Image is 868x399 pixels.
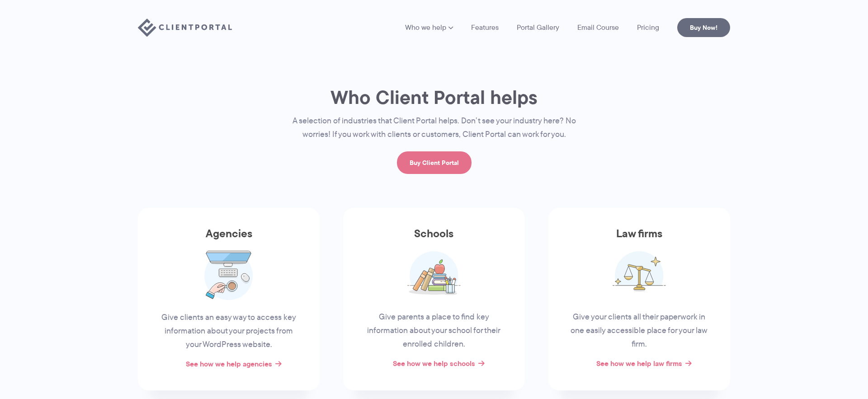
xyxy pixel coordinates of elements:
[365,310,503,351] p: Give parents a place to find key information about your school for their enrolled children.
[471,24,499,31] a: Features
[677,18,730,37] a: Buy Now!
[138,227,320,251] h3: Agencies
[517,24,559,31] a: Portal Gallery
[548,227,730,251] h3: Law firms
[283,114,585,141] p: A selection of industries that Client Portal helps. Don’t see your industry here? No worries! If ...
[596,358,682,369] a: See how we help law firms
[186,358,272,369] a: See how we help agencies
[343,227,525,251] h3: Schools
[577,24,619,31] a: Email Course
[283,85,585,109] h1: Who Client Portal helps
[160,311,297,352] p: Give clients an easy way to access key information about your projects from your WordPress website.
[571,310,708,351] p: Give your clients all their paperwork in one easily accessible place for your law firm.
[637,24,659,31] a: Pricing
[405,24,453,31] a: Who we help
[393,358,475,369] a: See how we help schools
[397,151,472,174] a: Buy Client Portal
